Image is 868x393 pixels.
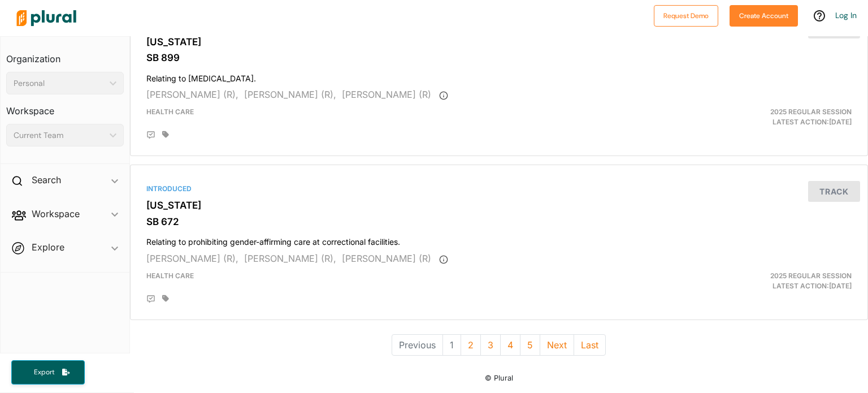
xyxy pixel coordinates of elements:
span: 2025 Regular Session [770,107,852,116]
small: © Plural [485,374,513,382]
button: 4 [500,334,520,356]
h3: [US_STATE] [146,200,852,211]
button: Last [574,334,606,356]
h2: Search [32,174,61,186]
button: 3 [480,334,501,356]
a: Log In [835,10,857,20]
button: Export [11,360,85,385]
button: 5 [520,334,540,356]
div: Latest Action: [DATE] [619,271,860,291]
button: Track [808,181,860,202]
div: Add Position Statement [146,295,155,304]
a: Request Demo [654,9,718,21]
h3: [US_STATE] [146,36,852,47]
h3: SB 899 [146,52,852,63]
div: Current Team [14,129,105,141]
span: [PERSON_NAME] (R), [244,89,336,100]
a: Create Account [730,9,798,21]
span: Health Care [146,107,194,116]
span: Export [26,368,62,377]
span: [PERSON_NAME] (R), [244,253,336,264]
button: Create Account [730,5,798,27]
button: 2 [461,334,481,356]
div: Latest Action: [DATE] [619,107,860,127]
span: [PERSON_NAME] (R) [342,89,431,100]
h4: Relating to [MEDICAL_DATA]. [146,68,852,84]
h4: Relating to prohibiting gender-affirming care at correctional facilities. [146,232,852,247]
span: Health Care [146,271,194,280]
div: Add Position Statement [146,131,155,140]
h3: Workspace [6,94,124,119]
button: Next [540,334,574,356]
button: Request Demo [654,5,718,27]
div: Personal [14,77,105,89]
h3: Organization [6,42,124,67]
div: Introduced [146,184,852,194]
span: [PERSON_NAME] (R) [342,253,431,264]
h3: SB 672 [146,216,852,227]
span: [PERSON_NAME] (R), [146,253,238,264]
span: 2025 Regular Session [770,271,852,280]
div: Add tags [162,131,169,139]
div: Add tags [162,295,169,303]
span: [PERSON_NAME] (R), [146,89,238,100]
